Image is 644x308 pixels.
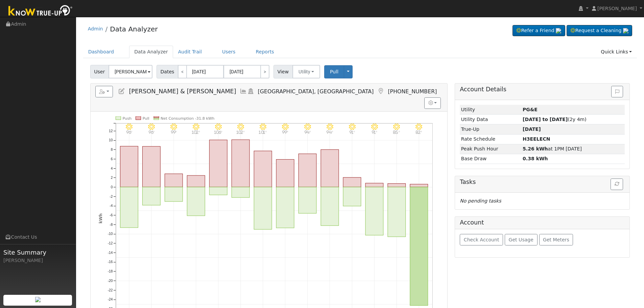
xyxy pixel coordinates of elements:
[556,28,561,33] img: retrieve
[371,123,378,130] i: 9/08 - Clear
[110,25,158,33] a: Data Analyzer
[260,123,266,130] i: 9/03 - Clear
[279,130,291,134] p: 99°
[187,175,205,187] rect: onclick=""
[110,213,113,217] text: -6
[170,123,177,130] i: 8/30 - Clear
[123,130,135,134] p: 96°
[215,123,222,130] i: 9/01 - Clear
[505,234,538,245] button: Get Usage
[108,269,113,273] text: -18
[324,65,344,78] button: Pull
[460,144,521,154] td: Peak Push Hour
[413,130,425,134] p: 82°
[567,25,632,37] a: Request a Cleaning
[142,187,160,205] rect: onclick=""
[623,28,628,33] img: retrieve
[460,154,521,164] td: Base Draw
[611,179,623,190] button: Refresh
[111,148,113,151] text: 8
[129,46,173,58] a: Data Analyzer
[209,140,227,187] rect: onclick=""
[122,116,132,121] text: Push
[240,88,247,95] a: Multi-Series Graph
[235,130,246,134] p: 102°
[460,105,521,115] td: Utility
[126,123,133,130] i: 8/28 - Clear
[5,4,76,19] img: Know True-Up
[343,187,361,206] rect: onclick=""
[165,174,183,187] rect: onclick=""
[523,146,548,151] strong: 5.26 kWh
[110,204,113,208] text: -4
[597,6,637,11] span: [PERSON_NAME]
[349,123,355,130] i: 9/07 - Clear
[523,117,568,122] strong: [DATE] to [DATE]
[109,129,113,133] text: 12
[393,123,400,130] i: 9/09 - Clear
[232,187,249,197] rect: onclick=""
[321,187,339,226] rect: onclick=""
[254,187,272,229] rect: onclick=""
[157,65,178,78] span: Dates
[509,237,533,242] span: Get Usage
[3,248,72,257] span: Site Summary
[523,126,541,132] strong: [DATE]
[129,88,236,95] span: [PERSON_NAME] & [PERSON_NAME]
[108,279,113,283] text: -20
[190,130,202,134] p: 102°
[365,187,383,235] rect: onclick=""
[120,187,138,228] rect: onclick=""
[212,130,224,134] p: 106°
[543,237,569,242] span: Get Meters
[120,146,138,187] rect: onclick=""
[523,136,550,142] strong: Q
[251,46,279,58] a: Reports
[109,138,113,142] text: 10
[368,130,380,134] p: 91°
[365,183,383,187] rect: onclick=""
[410,184,428,187] rect: onclick=""
[330,69,338,74] span: Pull
[193,123,199,130] i: 8/31 - Clear
[522,144,625,154] td: at 1PM [DATE]
[108,232,113,236] text: -10
[3,257,72,264] div: [PERSON_NAME]
[464,237,499,242] span: Check Account
[276,159,294,187] rect: onclick=""
[118,88,125,95] a: Edit User (31170)
[145,130,157,134] p: 96°
[178,65,187,78] a: <
[108,288,113,292] text: -22
[142,146,160,187] rect: onclick=""
[142,116,149,121] text: Pull
[523,107,538,112] strong: ID: 16962077, authorized: 06/06/25
[282,123,289,130] i: 9/04 - Clear
[327,123,333,130] i: 9/06 - Clear
[377,88,384,95] a: Map
[460,234,503,245] button: Check Account
[460,115,521,124] td: Utility Data
[109,65,152,78] input: Select a User
[321,149,339,187] rect: onclick=""
[217,46,241,58] a: Users
[187,187,205,216] rect: onclick=""
[148,123,155,130] i: 8/29 - Clear
[460,124,521,134] td: True-Up
[460,179,625,186] h5: Tasks
[98,213,103,223] text: kWh
[111,166,113,170] text: 4
[108,298,113,301] text: -24
[388,187,406,237] rect: onclick=""
[232,140,249,187] rect: onclick=""
[611,86,623,97] button: Issue History
[596,46,637,58] a: Quick Links
[111,185,113,189] text: 0
[523,156,548,161] strong: 0.38 kWh
[299,154,316,187] rect: onclick=""
[324,130,336,134] p: 94°
[460,134,521,144] td: Rate Schedule
[460,198,501,204] i: No pending tasks
[523,117,587,122] span: (2y 4m)
[161,116,214,121] text: Net Consumption -31.8 kWh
